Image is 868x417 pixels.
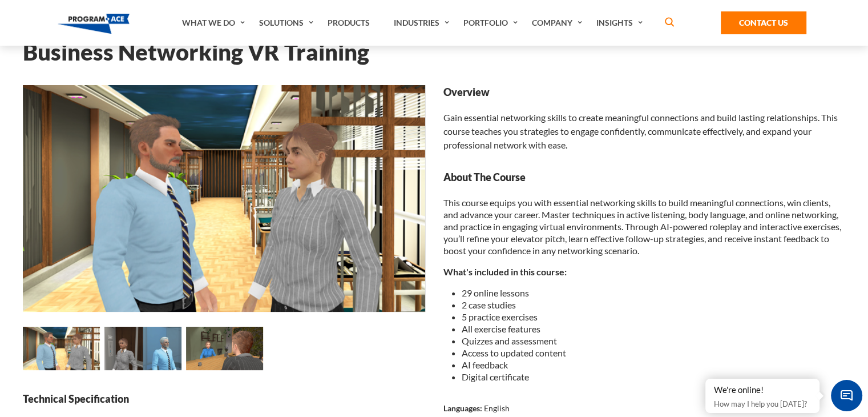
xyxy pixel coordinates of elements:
[462,311,846,323] li: 5 practice exercises
[23,392,425,406] strong: Technical Specification
[484,402,510,414] p: English
[462,371,846,383] li: Digital certificate
[721,11,806,34] a: Contact Us
[443,266,846,278] p: What's included in this course:
[462,347,846,359] li: Access to updated content
[443,197,846,256] p: This course equips you with essential networking skills to build meaningful connections, win clie...
[443,85,846,99] strong: Overview
[443,170,846,185] strong: About The Course
[443,403,482,413] strong: Languages:
[462,335,846,347] li: Quizzes and assessment
[23,85,425,312] img: Business networking VR Training - Preview 0
[23,327,100,370] img: Business networking VR Training - Preview 0
[462,287,846,299] li: 29 online lessons
[462,299,846,311] li: 2 case studies
[443,85,846,152] div: Gain essential networking skills to create meaningful connections and build lasting relationships...
[186,327,263,370] img: Business networking VR Training - Preview 2
[714,384,811,396] div: We're online!
[104,327,181,370] img: Business networking VR Training - Preview 1
[58,14,130,34] img: Program-Ace
[714,397,811,411] p: How may I help you [DATE]?
[462,359,846,371] li: AI feedback
[462,323,846,335] li: All exercise features
[831,380,862,411] span: Chat Widget
[23,42,845,62] h1: Business Networking VR Training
